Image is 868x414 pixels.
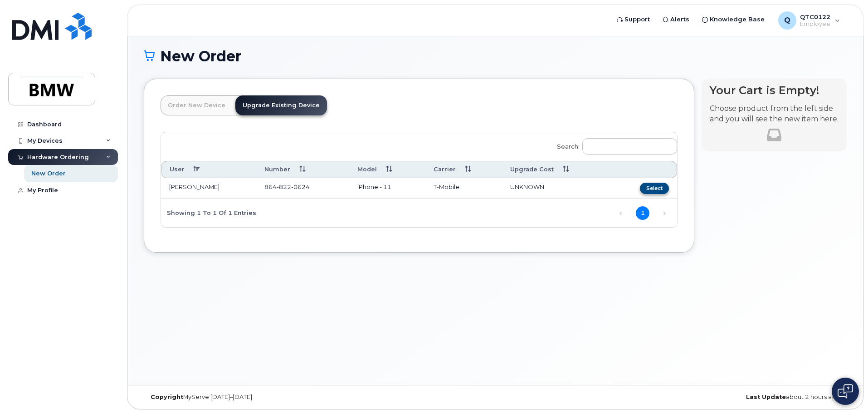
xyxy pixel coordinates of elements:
div: QTC0122 [772,11,846,30]
a: 1 [636,206,649,220]
th: User: activate to sort column descending [161,161,256,178]
span: 0624 [291,183,310,190]
a: Order New Device [161,95,233,115]
h4: Your Cart is Empty! [710,84,839,96]
button: Select [640,183,669,194]
label: Search: [551,132,677,158]
a: Upgrade Existing Device [235,95,327,115]
a: Alerts [656,10,696,29]
span: Support [624,15,650,24]
span: Alerts [670,15,689,24]
img: Open chat [838,384,853,399]
a: Previous [614,207,628,220]
span: 864 [264,183,310,190]
span: 822 [277,183,291,190]
span: Employee [800,20,830,28]
div: Showing 1 to 1 of 1 entries [161,205,256,220]
div: about 2 hours ago [612,394,847,401]
a: Support [610,10,656,29]
input: Search: [582,138,677,155]
span: QTC0122 [800,13,830,20]
strong: Copyright [151,394,183,400]
p: Choose product from the left side and you will see the new item here. [710,104,839,125]
th: Upgrade Cost: activate to sort column ascending [502,161,610,178]
th: Carrier: activate to sort column ascending [425,161,502,178]
th: Model: activate to sort column ascending [349,161,425,178]
th: Number: activate to sort column ascending [256,161,349,178]
a: Next [658,207,671,220]
strong: Last Update [746,394,786,400]
div: MyServe [DATE]–[DATE] [144,394,378,401]
a: Knowledge Base [696,10,771,29]
span: UNKNOWN [510,183,544,190]
span: Q [784,15,790,26]
h1: New Order [144,48,847,64]
span: Knowledge Base [710,15,765,24]
td: T-Mobile [425,178,502,199]
td: [PERSON_NAME] [161,178,256,199]
td: iPhone - 11 [349,178,425,199]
